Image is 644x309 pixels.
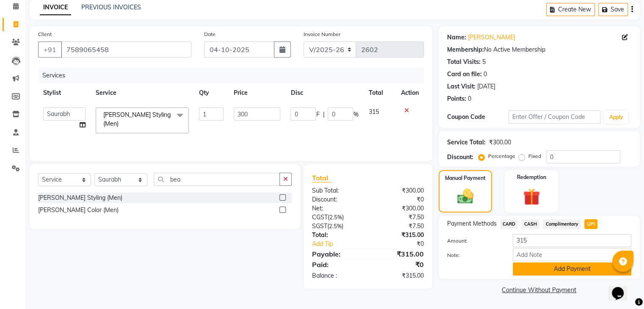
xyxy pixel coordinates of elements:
div: ₹0 [368,195,430,204]
div: [DATE] [477,82,495,91]
iframe: chat widget [608,275,636,301]
span: UPI [584,219,597,229]
th: Price [229,83,285,102]
div: Last Visit: [447,82,475,91]
div: Service Total: [447,138,486,147]
th: Action [396,83,424,102]
label: Amount: [441,237,506,245]
a: Continue Without Payment [440,286,638,295]
a: Add Tip [306,240,378,248]
th: Total [363,83,395,102]
input: Add Note [513,248,631,261]
span: Complimentary [543,219,581,229]
div: Discount: [306,195,368,204]
div: ₹300.00 [489,138,511,147]
label: Manual Payment [445,174,486,182]
div: ( ) [306,222,368,231]
span: CASH [521,219,539,229]
div: Paid: [306,259,368,270]
span: Total [312,174,332,182]
th: Disc [285,83,363,102]
div: ₹300.00 [368,204,430,213]
div: No Active Membership [447,45,631,54]
div: Name: [447,33,466,42]
div: ₹0 [368,259,430,270]
span: % [353,110,358,119]
div: ₹7.50 [368,213,430,222]
div: ₹300.00 [368,186,430,195]
span: Payment Methods [447,219,497,228]
a: x [119,120,122,127]
span: SGST [312,222,327,230]
span: | [323,110,324,119]
button: Apply [604,111,628,124]
div: ₹315.00 [368,249,430,259]
div: Card on file: [447,70,482,79]
input: Search or Scan [154,173,280,186]
div: 0 [468,94,471,103]
th: Service [91,83,194,102]
span: F [316,110,319,119]
label: Fixed [528,152,541,160]
button: +91 [38,41,62,58]
input: Enter Offer / Coupon Code [509,110,601,124]
label: Date [204,30,216,38]
div: Total Visits: [447,58,481,66]
a: PREVIOUS INVOICES [81,3,141,11]
span: 2.5% [329,214,342,221]
th: Stylist [38,83,91,102]
div: [PERSON_NAME] Color (Men) [38,206,119,215]
label: Percentage [488,152,515,160]
span: CGST [312,213,328,221]
img: _cash.svg [452,187,478,206]
button: Save [598,3,628,16]
input: Amount [513,234,631,247]
div: ( ) [306,213,368,222]
div: ₹315.00 [368,271,430,280]
div: ₹0 [378,240,430,248]
div: Net: [306,204,368,213]
div: ₹7.50 [368,222,430,231]
div: Services [39,68,430,83]
button: Create New [546,3,595,16]
div: Membership: [447,45,484,54]
div: 5 [482,58,486,66]
th: Qty [194,83,229,102]
span: 2.5% [329,223,342,229]
div: ₹315.00 [368,231,430,240]
div: Discount: [447,153,473,162]
div: Payable: [306,249,368,259]
div: Coupon Code [447,113,509,121]
div: [PERSON_NAME] Styling (Men) [38,193,122,202]
div: Sub Total: [306,186,368,195]
label: Client [38,30,52,38]
div: Points: [447,94,466,103]
div: Balance : [306,271,368,280]
div: 0 [484,70,487,79]
input: Search by Name/Mobile/Email/Code [61,41,191,58]
label: Note: [441,251,506,259]
div: Total: [306,231,368,240]
img: _gift.svg [518,186,545,207]
label: Redemption [517,174,546,181]
button: Add Payment [513,262,631,276]
span: [PERSON_NAME] Styling (Men) [103,111,171,127]
label: Invoice Number [304,30,340,38]
a: [PERSON_NAME] [468,33,515,42]
span: CARD [500,219,518,229]
span: 315 [368,108,379,116]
